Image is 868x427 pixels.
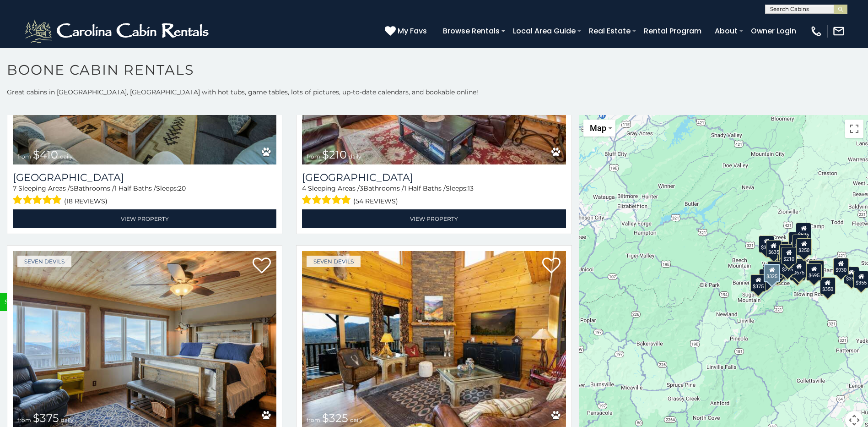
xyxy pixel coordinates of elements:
div: $695 [806,263,822,281]
div: $930 [833,258,849,275]
a: Owner Login [746,23,801,39]
span: $210 [322,148,347,161]
div: $325 [764,264,780,282]
button: Change map style [583,120,615,137]
span: from [307,153,320,160]
a: Add to favorites [253,257,271,276]
div: $250 [796,238,812,256]
a: About [710,23,742,39]
div: $675 [791,261,807,278]
span: $410 [33,148,58,161]
span: 1 Half Baths / [114,184,156,192]
span: Map [590,123,606,133]
span: daily [61,416,74,423]
span: 3 [360,184,363,192]
span: 5 [70,184,74,192]
span: 4 [302,184,306,192]
span: (54 reviews) [353,195,398,207]
div: $350 [820,277,836,295]
div: Sleeping Areas / Bathrooms / Sleeps: [302,184,566,207]
div: $355 [844,267,859,284]
div: $395 [790,258,806,276]
a: Browse Rentals [438,23,504,39]
div: $375 [750,274,766,292]
a: [GEOGRAPHIC_DATA] [302,171,566,184]
a: Seven Devils [17,256,71,267]
span: from [307,416,320,423]
span: daily [349,153,361,160]
a: Rental Program [639,23,706,39]
span: 7 [13,184,16,192]
div: $320 [788,232,804,249]
span: 1 Half Baths / [404,184,446,192]
div: $410 [773,251,788,268]
span: 20 [178,184,186,192]
span: 13 [468,184,474,192]
div: $225 [780,257,795,275]
div: Sleeping Areas / Bathrooms / Sleeps: [13,184,276,207]
div: $380 [809,260,824,278]
span: daily [350,416,363,423]
div: $565 [779,241,795,259]
div: $451 [777,254,793,271]
div: $400 [767,261,783,279]
span: from [17,153,31,160]
span: $325 [322,411,348,425]
div: $635 [766,240,782,257]
span: $375 [33,411,59,425]
a: View Property [13,209,276,228]
a: Local Area Guide [508,23,580,39]
div: $210 [781,247,797,264]
div: $460 [779,244,794,262]
span: from [17,416,31,423]
span: daily [60,153,73,160]
img: phone-regular-white.png [810,25,823,38]
span: (18 reviews) [64,195,108,207]
h3: Mountainside Lodge [13,171,276,184]
button: Toggle fullscreen view [845,120,863,138]
a: [GEOGRAPHIC_DATA] [13,171,276,184]
a: My Favs [385,25,429,37]
a: View Property [302,209,566,228]
div: $525 [796,223,811,240]
a: Seven Devils [307,256,361,267]
h3: Willow Valley View [302,171,566,184]
img: mail-regular-white.png [832,25,845,38]
span: My Favs [398,25,427,37]
div: $255 [792,235,808,252]
a: Real Estate [584,23,635,39]
a: Add to favorites [542,257,561,276]
img: White-1-2.png [23,17,213,45]
div: $305 [759,235,774,253]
